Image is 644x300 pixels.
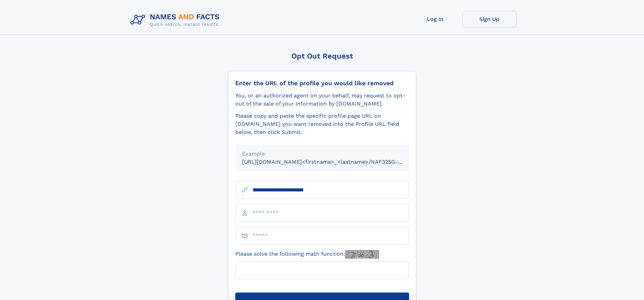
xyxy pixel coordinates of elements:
div: Enter the URL of the profile you would like removed [235,79,409,87]
div: Example: [242,150,402,158]
a: Sign Up [462,11,517,27]
small: [URL][DOMAIN_NAME]<firstname>_<lastname>/NAF325G-xxxxxxxx [242,159,422,165]
div: You, or an authorized agent on your behalf, may request to opt-out of the sale of your informatio... [235,92,409,108]
img: Logo Names and Facts [128,11,225,29]
a: Log In [408,11,462,27]
div: Opt Out Request [228,52,416,60]
div: Please copy and paste the specific profile page URL on [DOMAIN_NAME] you want removed into the Pr... [235,112,409,136]
label: Please solve the following math function: [235,250,379,259]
